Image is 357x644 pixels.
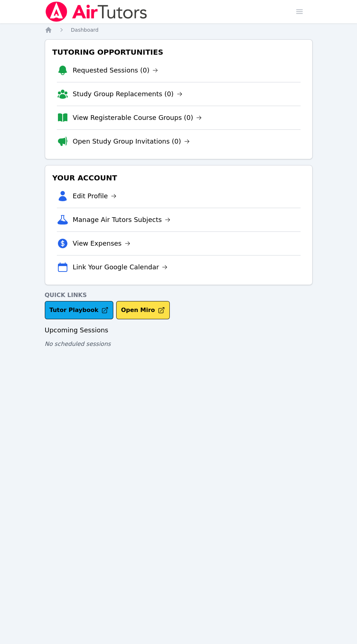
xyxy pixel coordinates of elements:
[73,136,190,147] a: Open Study Group Invitations (0)
[51,46,306,59] h3: Tutoring Opportunities
[45,340,111,347] span: No scheduled sessions
[73,215,171,225] a: Manage Air Tutors Subjects
[45,291,313,300] h4: Quick Links
[73,262,168,272] a: Link Your Google Calendar
[73,65,158,75] a: Requested Sessions (0)
[45,26,313,34] nav: Breadcrumb
[45,301,114,319] a: Tutor Playbook
[45,1,148,22] img: Air Tutors
[73,113,202,123] a: View Registerable Course Groups (0)
[116,301,170,319] button: Open Miro
[45,325,313,335] h3: Upcoming Sessions
[73,238,130,249] a: View Expenses
[51,171,306,184] h3: Your Account
[71,27,99,33] span: Dashboard
[73,89,183,99] a: Study Group Replacements (0)
[73,191,117,201] a: Edit Profile
[71,26,99,34] a: Dashboard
